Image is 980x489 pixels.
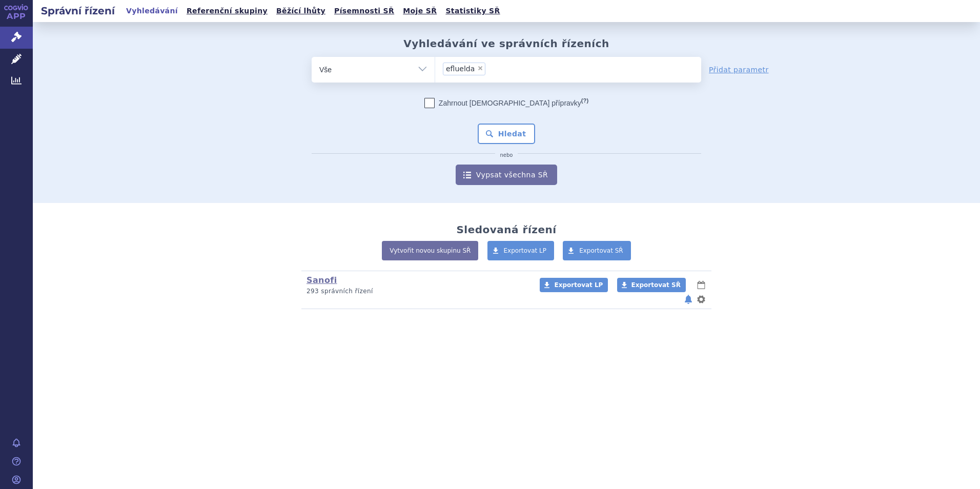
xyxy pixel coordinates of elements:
span: Exportovat SŘ [631,281,681,289]
a: Přidat parametr [709,65,769,75]
button: Hledat [478,124,536,144]
button: notifikace [683,293,693,305]
a: Exportovat SŘ [563,241,631,260]
span: Exportovat SŘ [579,247,623,254]
a: Běžící lhůty [273,4,329,18]
a: Statistiky SŘ [442,4,503,18]
h2: Sledovaná řízení [456,223,556,236]
span: Exportovat LP [554,281,603,289]
a: Exportovat LP [487,241,555,260]
a: Vyhledávání [123,4,181,18]
button: lhůty [696,279,706,291]
a: Exportovat LP [540,278,608,292]
abbr: (?) [581,97,588,104]
a: Sanofi [307,275,337,285]
h2: Vyhledávání ve správních řízeních [403,37,609,50]
span: × [477,65,483,71]
a: Exportovat SŘ [617,278,686,292]
h2: Správní řízení [33,4,123,18]
p: 293 správních řízení [307,287,526,296]
input: efluelda [488,62,537,75]
i: nebo [495,152,518,158]
span: Exportovat LP [504,247,547,254]
label: Zahrnout [DEMOGRAPHIC_DATA] přípravky [424,98,588,108]
a: Vytvořit novou skupinu SŘ [382,241,478,260]
a: Moje SŘ [400,4,440,18]
button: nastavení [696,293,706,305]
a: Referenční skupiny [183,4,271,18]
a: Vypsat všechna SŘ [456,165,557,185]
a: Písemnosti SŘ [331,4,397,18]
span: efluelda [446,65,475,72]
